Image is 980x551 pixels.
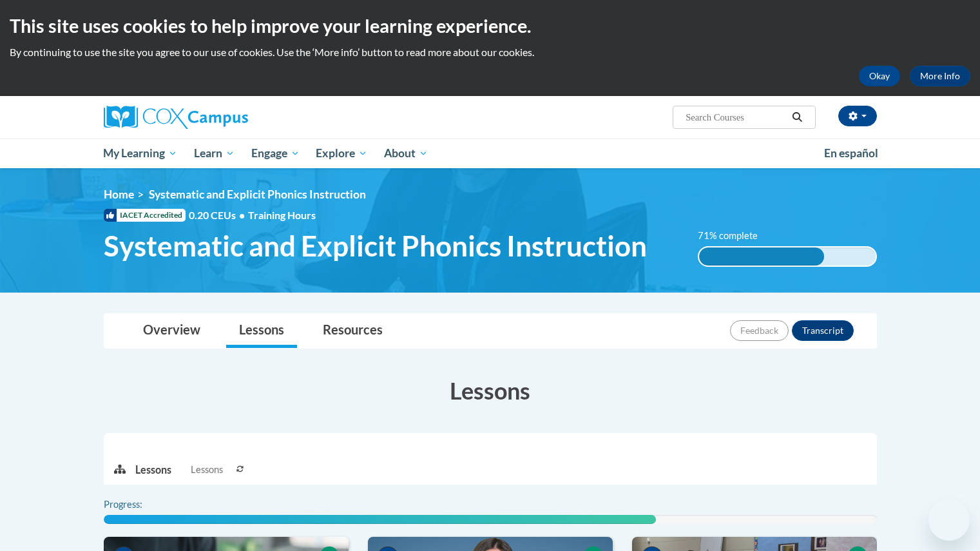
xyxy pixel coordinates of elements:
[928,499,970,541] iframe: Button to launch messaging window
[103,146,177,161] span: My Learning
[104,106,248,129] img: Cox Campus
[698,229,772,243] label: 71% complete
[186,139,243,168] a: Learn
[243,139,308,168] a: Engage
[149,188,366,201] span: Systematic and Explicit Phonics Instruction
[239,209,245,221] span: •
[104,209,186,222] span: IACET Accredited
[95,139,186,168] a: My Learning
[248,209,316,221] span: Training Hours
[699,247,824,266] div: 71% complete
[787,110,807,125] button: Search
[859,66,900,86] button: Okay
[191,463,223,477] span: Lessons
[730,320,789,341] button: Feedback
[130,314,213,348] a: Overview
[189,208,248,222] span: 0.20 CEUs
[376,139,436,168] a: About
[10,13,970,39] h2: This site uses cookies to help improve your learning experience.
[310,314,396,348] a: Resources
[194,146,235,161] span: Learn
[384,146,428,161] span: About
[684,110,787,125] input: Search Courses
[104,229,647,263] span: Systematic and Explicit Phonics Instruction
[104,188,134,201] a: Home
[104,498,178,512] label: Progress:
[307,139,376,168] a: Explore
[104,106,349,129] a: Cox Campus
[84,139,896,168] div: Main menu
[10,45,970,59] p: By continuing to use the site you agree to our use of cookies. Use the ‘More info’ button to read...
[104,374,877,407] h3: Lessons
[838,106,877,126] button: Account Settings
[135,463,171,477] p: Lessons
[226,314,297,348] a: Lessons
[316,146,367,161] span: Explore
[824,146,878,160] span: En español
[910,66,970,86] a: More Info
[816,140,887,167] a: En español
[792,320,854,341] button: Transcript
[251,146,300,161] span: Engage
